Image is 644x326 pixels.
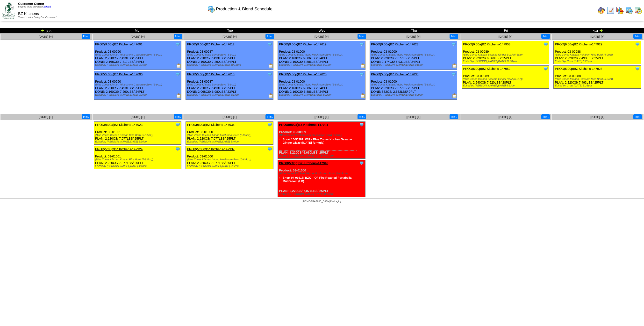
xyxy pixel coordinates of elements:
a: PROD(5:00p)BZ Kitchens-147620 [279,72,327,76]
img: arrowleft.gif [41,28,44,32]
a: PROD(9:00a)BZ Kitchens-147936 [187,123,235,127]
div: (Blue Zones Kitchen Minestrone Casserole Bowl (6-9oz)) [95,83,181,86]
img: Tooltip [175,42,180,47]
a: PROD(5:00p)BZ Kitchens-147937 [187,147,235,151]
a: PROD(9:00a)BZ Kitchens-147601 [95,43,143,46]
div: (Blue Zones Kitchen Sesame Ginger Bowl (6-8oz)) [463,53,549,56]
a: PROD(5:00p)BZ Kitchens-147952 [463,67,511,71]
a: [DATE] [+] [131,35,145,38]
img: Production Report [360,93,365,98]
img: Production Report [268,93,273,98]
span: Customer Center [18,2,44,6]
span: BZ Kitchens [18,12,39,16]
div: (Blue Zones Kitchen Adobo Mushroom Bowl (6-8.5oz)) [371,83,457,86]
a: PROD(9:00a)BZ Kitchens-147923 [95,123,143,127]
div: Edited by [PERSON_NAME] [DATE] 5:46pm [187,140,273,143]
div: Product: 03-00989 PLAN: 2,540CS / 7,620LBS / 28PLT [462,66,549,89]
img: Tooltip [267,42,272,47]
img: Tooltip [359,72,364,77]
a: [DATE] [+] [315,115,329,119]
span: Thank You for Being Our Customer! [18,16,57,19]
div: Product: 03-00990 PLAN: 2,220CS / 7,493LBS / 25PLT DONE: 2,160CS / 7,290LBS / 24PLT [94,71,181,100]
div: (Blue Zones Kitchen Heirloom Rice Bowl (6-9oz)) [555,78,641,81]
span: [DATE] [+] [590,115,604,119]
div: Edited by [PERSON_NAME] [DATE] 6:00pm [371,93,457,96]
div: Product: 03-00987 PLAN: 2,220CS / 7,493LBS / 25PLT DONE: 2,068CS / 6,980LBS / 23PLT [186,71,273,100]
div: Edited by [PERSON_NAME] [DATE] 4:18pm [95,165,181,168]
a: (logout) [43,6,51,8]
a: [DATE] [+] [222,35,236,38]
div: Edited by [PERSON_NAME] [DATE] 9:06pm [95,64,181,66]
a: PROD(9:00a)BZ Kitchens-147619 [279,43,327,46]
a: PROD(9:00a)BZ Kitchens-147628 [371,43,419,46]
div: Edited by Crost [DATE] 5:26pm [555,60,641,63]
button: Print [358,114,366,119]
a: [DATE] [+] [39,115,53,119]
div: Product: 03-01000 PLAN: 2,220CS / 7,077LBS / 25PLT [186,122,273,145]
span: [DEMOGRAPHIC_DATA] Packaging [302,200,341,203]
a: [DATE] [+] [39,35,53,38]
div: Product: 03-01001 PLAN: 2,220CS / 7,077LBS / 25PLT [94,146,181,169]
button: Print [450,34,458,39]
div: Edited by [PERSON_NAME] [DATE] 5:52pm [187,165,273,168]
a: [DATE] [+] [498,35,512,38]
div: Edited by [PERSON_NAME] [DATE] 5:30pm [95,140,181,143]
div: Edited by [PERSON_NAME] [DATE] 9:00pm [95,93,181,96]
span: Production & Blend Schedule [216,7,272,12]
button: Print [265,34,274,39]
img: Tooltip [359,161,364,165]
td: Tue [184,28,276,34]
img: calendarinout.gif [634,7,642,14]
td: Sat [552,28,644,34]
span: Logged in as Mpreston [18,6,51,8]
img: Production Report [452,64,457,68]
img: Tooltip [267,147,272,151]
div: Edited by [PERSON_NAME] [DATE] 4:13pm [187,93,273,96]
div: (Blue Zones Kitchen Korean Rice Bowl (6-8.5oz)) [95,158,181,161]
a: [DATE] [+] [498,115,512,119]
img: Tooltip [175,122,180,127]
div: Edited by [PERSON_NAME] [DATE] 10:16pm [187,64,273,66]
a: [DATE] [+] [222,115,236,119]
a: PROD(9:00a)BZ Kitchens-147903 [463,43,511,46]
td: Fri [460,28,552,34]
img: Production Report [176,64,181,68]
img: Production Report [268,64,273,68]
span: [DATE] [+] [131,115,145,119]
button: Print [82,114,90,119]
img: Tooltip [451,42,456,47]
a: [DATE] [+] [590,35,604,38]
img: home.gif [598,7,605,14]
div: Product: 03-01000 PLAN: 2,220CS / 7,077LBS / 25PLT DONE: 832CS / 2,652LBS / 9PLT [370,71,457,100]
div: (Blue Zones Kitchen Korean Rice Bowl (6-8.5oz)) [95,134,181,137]
div: Edited by [PERSON_NAME] [DATE] 5:22pm [279,93,365,96]
td: Thu [368,28,460,34]
td: Mon [92,28,184,34]
div: (Blue Zones Kitchen Adobo Mushroom Bowl (6-8.5oz)) [279,172,365,175]
img: Tooltip [175,72,180,77]
div: (Blue Zones Kitchen Heirloom Rice Bowl (6-9oz)) [555,53,641,56]
img: ZoRoCo_Logo(Green%26Foil)%20jpg.webp [2,2,15,18]
div: (Blue Zones Kitchen Burrito Bowl (6-9oz)) [187,53,273,56]
a: [DATE] [+] [315,35,329,38]
div: Product: 03-01000 PLAN: 2,220CS / 7,077LBS / 25PLT [278,160,365,197]
a: [DATE] [+] [407,115,421,119]
a: PROD(5:00p)BZ Kitchens-147924 [95,147,143,151]
td: Sun [0,28,92,34]
a: PROD(5:00p)BZ Kitchens-147630 [371,72,419,76]
div: Product: 03-00987 PLAN: 2,220CS / 7,493LBS / 25PLT DONE: 2,160CS / 7,290LBS / 24PLT [186,41,273,70]
button: Print [633,114,642,119]
div: Edited by [PERSON_NAME] [DATE] 3:15pm [371,64,457,66]
a: [DATE] [+] [407,35,421,38]
img: calendarprod.gif [207,5,215,13]
button: Print [541,114,550,119]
